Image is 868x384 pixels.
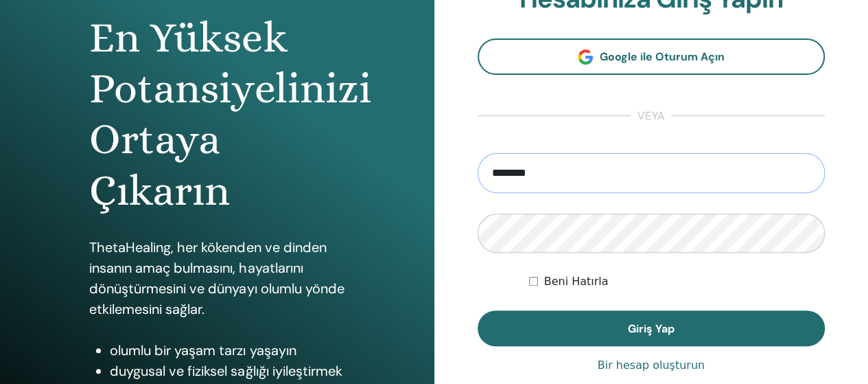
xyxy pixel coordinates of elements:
button: Giriş Yap [478,310,825,346]
font: ThetaHealing, her kökenden ve dinden insanın amaç bulmasını, hayatlarını dönüştürmesini ve dünyay... [89,238,344,318]
font: olumlu bir yaşam tarzı yaşayın [110,341,296,359]
div: Beni süresiz olarak veya manuel olarak çıkış yapana kadar kimlik doğrulamalı tut [529,273,825,290]
a: Bir hesap oluşturun [598,357,705,374]
font: Google ile Oturum Açın [600,49,725,64]
font: Beni Hatırla [543,275,608,288]
a: Google ile Oturum Açın [478,38,825,75]
font: En Yüksek Potansiyelinizi Ortaya Çıkarın [89,13,371,215]
font: Giriş Yap [628,321,675,336]
font: veya [637,109,664,123]
font: duygusal ve fiziksel sağlığı iyileştirmek [110,362,342,380]
font: Bir hesap oluşturun [598,359,705,372]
